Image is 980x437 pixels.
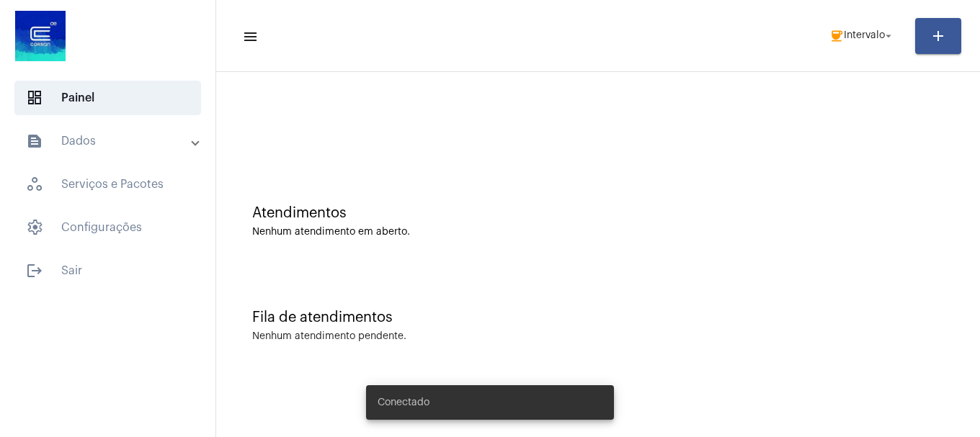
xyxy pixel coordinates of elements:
span: Intervalo [844,31,885,41]
span: Painel [14,81,201,115]
div: Atendimentos [252,205,944,221]
mat-icon: add [930,27,947,45]
button: Intervalo [821,22,904,50]
span: Conectado [378,395,429,410]
span: Sair [14,253,201,288]
span: Configurações [14,210,201,245]
img: d4669ae0-8c07-2337-4f67-34b0df7f5ae4.jpeg [12,7,69,65]
mat-expansion-panel-header: sidenav iconDados [9,124,215,158]
div: Nenhum atendimento pendente. [252,331,406,342]
mat-icon: sidenav icon [26,262,43,279]
span: Serviços e Pacotes [14,167,201,202]
mat-icon: sidenav icon [242,28,257,45]
span: sidenav icon [26,176,43,193]
span: sidenav icon [26,219,43,236]
mat-icon: arrow_drop_down [882,30,895,42]
span: sidenav icon [26,89,43,107]
mat-icon: sidenav icon [26,132,43,150]
div: Nenhum atendimento em aberto. [252,227,944,238]
mat-icon: coffee [829,29,844,43]
div: Fila de atendimentos [252,310,944,325]
mat-panel-title: Dados [26,132,192,150]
